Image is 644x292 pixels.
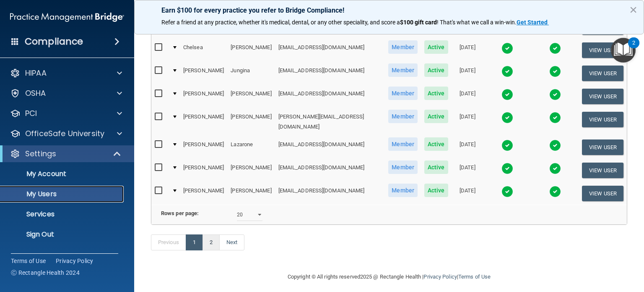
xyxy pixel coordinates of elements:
img: tick.e7d51cea.svg [549,163,561,174]
td: [DATE] [452,136,483,159]
a: Previous [151,234,186,250]
td: [DATE] [452,159,483,182]
span: Member [388,87,418,100]
button: View User [582,112,623,127]
p: OfficeSafe University [25,129,104,139]
img: tick.e7d51cea.svg [549,89,561,100]
a: Privacy Policy [423,274,457,280]
a: OfficeSafe University [10,129,122,139]
td: [PERSON_NAME] [227,108,275,136]
img: PMB logo [10,9,124,26]
td: [PERSON_NAME] [227,182,275,205]
span: Active [424,87,448,100]
a: 1 [186,234,203,250]
a: Get Started [517,19,549,26]
span: Active [424,184,448,197]
button: View User [582,89,623,104]
td: [DATE] [452,182,483,205]
span: Active [424,40,448,54]
p: Earn $100 for every practice you refer to Bridge Compliance! [161,6,617,14]
a: Terms of Use [11,257,46,265]
img: tick.e7d51cea.svg [549,66,561,77]
p: Sign Out [5,230,120,239]
td: [PERSON_NAME][EMAIL_ADDRESS][DOMAIN_NAME] [275,108,385,136]
td: [EMAIL_ADDRESS][DOMAIN_NAME] [275,136,385,159]
a: HIPAA [10,68,122,78]
td: Lazarone [227,136,275,159]
img: tick.e7d51cea.svg [549,139,561,151]
td: [PERSON_NAME] [180,182,227,205]
button: Open Resource Center, 2 new notifications [611,38,636,63]
p: PCI [25,108,37,118]
img: tick.e7d51cea.svg [501,186,513,197]
button: View User [582,42,623,58]
img: tick.e7d51cea.svg [501,112,513,124]
td: Chelsea [180,39,227,62]
span: ! That's what we call a win-win. [437,19,517,26]
b: Rows per page: [161,210,199,216]
img: tick.e7d51cea.svg [501,139,513,151]
span: Member [388,63,418,77]
img: tick.e7d51cea.svg [501,42,513,54]
p: My Users [5,190,120,198]
span: Refer a friend at any practice, whether it's medical, dental, or any other speciality, and score a [161,19,400,26]
img: tick.e7d51cea.svg [549,186,561,197]
img: tick.e7d51cea.svg [501,163,513,174]
img: tick.e7d51cea.svg [549,42,561,54]
a: Privacy Policy [56,257,93,265]
a: Terms of Use [458,274,491,280]
span: Member [388,160,418,174]
p: Settings [25,149,56,159]
span: Ⓒ Rectangle Health 2024 [11,268,80,277]
td: [PERSON_NAME] [180,108,227,136]
td: [DATE] [452,85,483,108]
a: OSHA [10,88,122,98]
h4: Compliance [25,36,83,47]
td: [DATE] [452,62,483,85]
p: OSHA [25,88,46,98]
button: View User [582,186,623,201]
a: Next [219,234,244,250]
td: [EMAIL_ADDRESS][DOMAIN_NAME] [275,85,385,108]
td: [PERSON_NAME] [227,159,275,182]
td: [EMAIL_ADDRESS][DOMAIN_NAME] [275,159,385,182]
p: My Account [5,170,120,178]
strong: Get Started [517,19,548,26]
td: [PERSON_NAME] [180,62,227,85]
button: Close [629,3,637,16]
button: View User [582,163,623,178]
a: PCI [10,108,122,118]
td: [PERSON_NAME] [227,85,275,108]
p: Services [5,210,120,218]
a: Settings [10,149,122,159]
td: [EMAIL_ADDRESS][DOMAIN_NAME] [275,39,385,62]
p: HIPAA [25,68,47,78]
td: [PERSON_NAME] [180,159,227,182]
div: 2 [632,43,635,54]
td: [PERSON_NAME] [180,136,227,159]
span: Active [424,63,448,77]
a: 2 [203,234,220,250]
button: View User [582,66,623,81]
span: Member [388,110,418,123]
span: Member [388,137,418,151]
button: View User [582,139,623,155]
td: [EMAIL_ADDRESS][DOMAIN_NAME] [275,182,385,205]
td: [DATE] [452,39,483,62]
span: Active [424,160,448,174]
td: Jungina [227,62,275,85]
td: [DATE] [452,108,483,136]
img: tick.e7d51cea.svg [501,89,513,100]
span: Member [388,184,418,197]
img: tick.e7d51cea.svg [501,66,513,77]
img: tick.e7d51cea.svg [549,112,561,124]
td: [PERSON_NAME] [227,39,275,62]
td: [EMAIL_ADDRESS][DOMAIN_NAME] [275,62,385,85]
strong: $100 gift card [400,19,437,26]
td: [PERSON_NAME] [180,85,227,108]
span: Member [388,40,418,54]
div: Copyright © All rights reserved 2025 @ Rectangle Health | | [236,263,542,290]
span: Active [424,110,448,123]
span: Active [424,137,448,151]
